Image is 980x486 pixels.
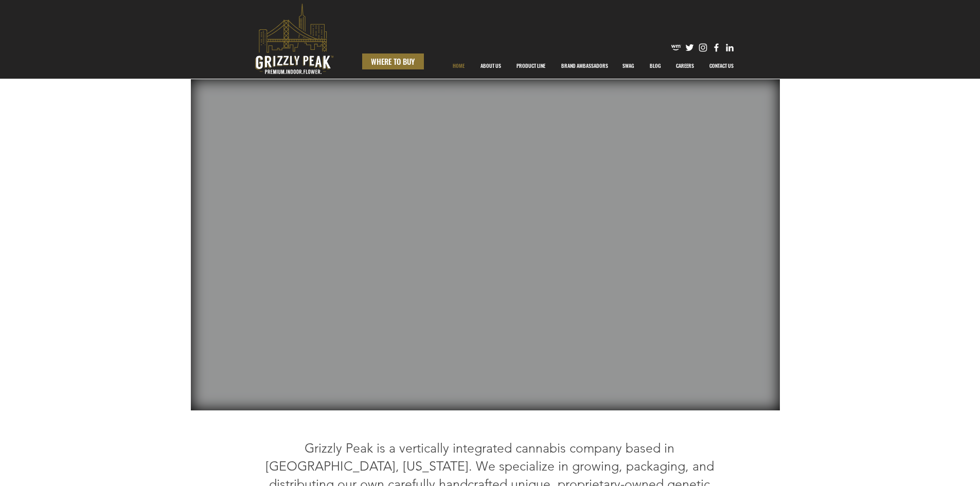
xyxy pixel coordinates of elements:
p: ABOUT US [475,53,506,79]
a: BLOG [642,53,668,79]
img: Instagram [698,42,708,53]
img: Facebook [711,42,722,53]
img: Twitter [684,42,695,53]
p: BLOG [645,53,666,79]
img: Likedin [724,42,735,53]
a: WHERE TO BUY [362,53,424,69]
a: PRODUCT LINE [509,53,554,79]
div: BRAND AMBASSADORS [554,53,615,79]
a: CONTACT US [702,53,742,79]
p: CAREERS [671,53,699,79]
p: BRAND AMBASSADORS [556,53,613,79]
a: ABOUT US [473,53,509,79]
nav: Site [445,53,742,79]
ul: Social Bar [671,42,735,53]
a: HOME [445,53,473,79]
p: HOME [448,53,470,79]
p: CONTACT US [704,53,739,79]
span: WHERE TO BUY [371,56,415,67]
p: PRODUCT LINE [511,53,550,79]
a: SWAG [615,53,642,79]
a: CAREERS [668,53,702,79]
p: SWAG [617,53,639,79]
svg: premium-indoor-flower [255,4,333,74]
img: weedmaps [671,42,682,53]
